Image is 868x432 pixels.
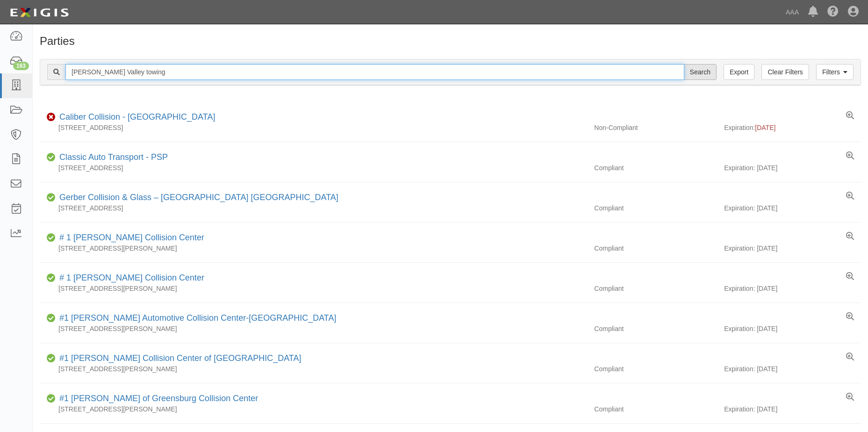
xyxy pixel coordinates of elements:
a: Export [724,64,754,80]
a: # 1 [PERSON_NAME] Collision Center [59,233,204,242]
div: [STREET_ADDRESS][PERSON_NAME] [40,284,587,293]
a: #1 [PERSON_NAME] Collision Center of [GEOGRAPHIC_DATA] [59,353,301,363]
div: Compliant [587,364,724,374]
div: #1 Cochran Automotive Collision Center-Monroeville [56,312,337,324]
a: # 1 [PERSON_NAME] Collision Center [59,273,204,282]
a: Classic Auto Transport - PSP [59,152,168,162]
div: Compliant [587,244,724,253]
div: Compliant [587,203,724,213]
a: Caliber Collision - [GEOGRAPHIC_DATA] [59,112,215,122]
a: Gerber Collision & Glass – [GEOGRAPHIC_DATA] [GEOGRAPHIC_DATA] [59,193,338,202]
div: [STREET_ADDRESS] [40,123,587,132]
div: Expiration: [DATE] [724,203,861,213]
div: # 1 Cochran Collision Center [56,272,204,284]
i: Non-Compliant [47,114,56,121]
div: Expiration: [DATE] [724,404,861,414]
div: #1 Cochran of Greensburg Collision Center [56,393,258,405]
a: AAA [781,3,803,22]
a: #1 [PERSON_NAME] of Greensburg Collision Center [59,394,258,403]
div: Classic Auto Transport - PSP [56,151,168,164]
i: Compliant [47,235,56,241]
div: [STREET_ADDRESS] [40,163,587,173]
div: #1 Cochran Collision Center of Greensburg [56,353,301,365]
a: #1 [PERSON_NAME] Automotive Collision Center-[GEOGRAPHIC_DATA] [59,313,337,323]
div: [STREET_ADDRESS][PERSON_NAME] [40,404,587,414]
div: Non-Compliant [587,123,724,132]
h1: Parties [40,35,861,47]
div: 163 [13,62,29,70]
a: Filters [816,64,854,80]
div: [STREET_ADDRESS][PERSON_NAME] [40,324,587,333]
a: View results summary [846,111,854,121]
a: View results summary [846,393,854,402]
div: Expiration: [DATE] [724,284,861,293]
div: [STREET_ADDRESS][PERSON_NAME] [40,244,587,253]
i: Compliant [47,194,56,201]
input: Search [684,64,717,80]
div: [STREET_ADDRESS][PERSON_NAME] [40,364,587,374]
i: Compliant [47,275,56,281]
a: View results summary [846,312,854,322]
a: View results summary [846,232,854,241]
div: Expiration: [724,123,861,132]
div: Expiration: [DATE] [724,364,861,374]
i: Compliant [47,315,56,322]
a: View results summary [846,272,854,281]
i: Compliant [47,355,56,362]
img: logo-5460c22ac91f19d4615b14bd174203de0afe785f0fc80cf4dbbc73dc1793850b.png [7,4,72,21]
div: [STREET_ADDRESS] [40,203,587,213]
i: Compliant [47,396,56,402]
a: View results summary [846,192,854,201]
i: Compliant [47,154,56,161]
div: # 1 Cochran Collision Center [56,232,204,244]
div: Expiration: [DATE] [724,244,861,253]
a: View results summary [846,353,854,362]
div: Caliber Collision - Gainesville [56,111,215,123]
div: Compliant [587,324,724,333]
a: Clear Filters [761,64,809,80]
div: Gerber Collision & Glass – Houston Brighton [56,192,338,204]
span: [DATE] [755,124,775,131]
a: View results summary [846,151,854,161]
div: Compliant [587,163,724,173]
div: Compliant [587,404,724,414]
div: Expiration: [DATE] [724,163,861,173]
i: Help Center - Complianz [827,7,839,18]
div: Compliant [587,284,724,293]
div: Expiration: [DATE] [724,324,861,333]
input: Search [65,64,684,80]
